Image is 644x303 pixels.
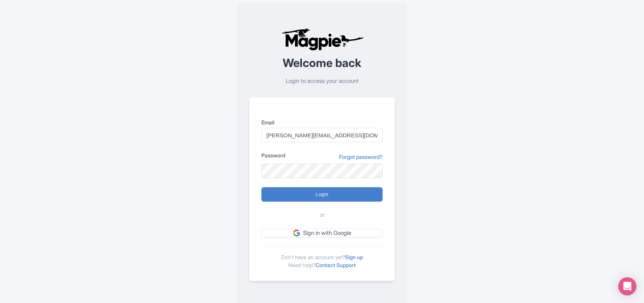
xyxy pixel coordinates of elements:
[249,57,395,69] h2: Welcome back
[316,262,356,268] a: Contact Support
[261,151,285,159] label: Password
[249,77,395,85] p: Login to access your account
[320,211,325,219] span: or
[261,187,383,202] input: Login
[261,128,383,142] input: you@example.com
[293,230,300,236] img: google.svg
[345,254,363,260] a: Sign up
[261,247,383,269] div: Don't have an account yet? Need help?
[280,28,365,51] img: logo-ab69f6fb50320c5b225c76a69d11143b.png
[339,153,383,161] a: Forgot password?
[261,118,383,126] label: Email
[618,277,636,295] div: Open Intercom Messenger
[261,228,383,238] a: Sign in with Google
